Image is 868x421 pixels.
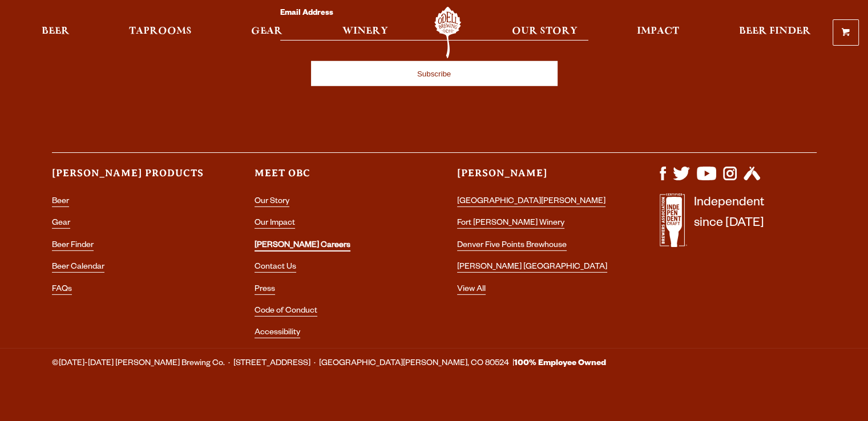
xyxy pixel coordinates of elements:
[457,241,567,251] a: Denver Five Points Brewhouse
[129,27,192,36] span: Taprooms
[311,61,558,86] input: Subscribe
[255,329,300,338] a: Accessibility
[52,285,72,295] a: FAQs
[52,263,104,273] a: Beer Calendar
[723,175,737,184] a: Visit us on Instagram
[731,7,818,58] a: Beer Finder
[457,285,486,295] a: View All
[512,27,578,36] span: Our Story
[457,263,607,273] a: [PERSON_NAME] [GEOGRAPHIC_DATA]
[251,27,282,36] span: Gear
[255,285,275,295] a: Press
[660,175,666,184] a: Visit us on Facebook
[122,7,199,58] a: Taprooms
[457,167,614,190] h3: [PERSON_NAME]
[514,359,606,369] strong: 100% Employee Owned
[244,7,290,58] a: Gear
[52,241,94,251] a: Beer Finder
[694,193,764,253] p: Independent since [DATE]
[255,197,289,207] a: Our Story
[457,219,564,229] a: Fort [PERSON_NAME] Winery
[738,27,810,36] span: Beer Finder
[52,357,606,371] span: ©[DATE]-[DATE] [PERSON_NAME] Brewing Co. · [STREET_ADDRESS] · [GEOGRAPHIC_DATA][PERSON_NAME], CO ...
[335,7,395,58] a: Winery
[52,219,70,229] a: Gear
[255,263,296,273] a: Contact Us
[255,167,411,190] h3: Meet OBC
[426,7,469,58] a: Odell Home
[629,7,687,58] a: Impact
[673,175,690,184] a: Visit us on X (formerly Twitter)
[255,307,317,317] a: Code of Conduct
[255,219,295,229] a: Our Impact
[34,7,77,58] a: Beer
[255,241,350,252] a: [PERSON_NAME] Careers
[52,197,69,207] a: Beer
[342,27,388,36] span: Winery
[697,175,716,184] a: Visit us on YouTube
[504,7,585,58] a: Our Story
[637,27,679,36] span: Impact
[744,175,760,184] a: Visit us on Untappd
[457,197,605,207] a: [GEOGRAPHIC_DATA][PERSON_NAME]
[52,167,209,190] h3: [PERSON_NAME] Products
[42,27,70,36] span: Beer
